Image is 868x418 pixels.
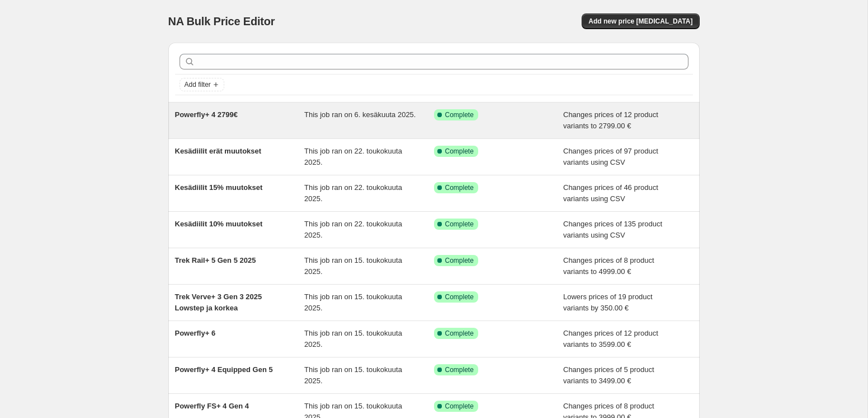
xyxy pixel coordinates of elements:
span: Complete [445,292,474,301]
span: Kesädiilit erät muutokset [175,147,262,155]
span: This job ran on 22. toukokuuta 2025. [304,147,402,166]
span: Complete [445,402,474,411]
span: Powerfly+ 6 [175,329,216,337]
span: This job ran on 22. toukokuuta 2025. [304,183,402,203]
span: Complete [445,329,474,338]
span: Powerfly+ 4 Equipped Gen 5 [175,365,273,374]
span: Changes prices of 12 product variants to 3599.00 € [563,329,658,349]
span: NA Bulk Price Editor [168,15,275,27]
span: Add new price [MEDICAL_DATA] [588,17,692,26]
span: This job ran on 6. kesäkuuta 2025. [304,110,416,119]
span: Complete [445,183,474,192]
span: Add filter [185,80,211,89]
span: Changes prices of 135 product variants using CSV [563,220,662,239]
span: Lowers prices of 19 product variants by 350.00 € [563,292,653,312]
span: Kesädiilit 10% muutokset [175,220,263,228]
span: Changes prices of 5 product variants to 3499.00 € [563,365,654,385]
span: Complete [445,220,474,229]
span: This job ran on 22. toukokuuta 2025. [304,220,402,239]
span: Complete [445,256,474,265]
span: Powerfly FS+ 4 Gen 4 [175,402,249,410]
span: Complete [445,365,474,374]
button: Add filter [180,78,224,91]
span: Changes prices of 8 product variants to 4999.00 € [563,256,654,276]
span: Changes prices of 97 product variants using CSV [563,147,658,166]
span: This job ran on 15. toukokuuta 2025. [304,256,402,276]
span: Changes prices of 12 product variants to 2799.00 € [563,110,658,130]
span: This job ran on 15. toukokuuta 2025. [304,329,402,349]
span: Complete [445,147,474,156]
span: Trek Rail+ 5 Gen 5 2025 [175,256,256,264]
span: Powerfly+ 4 2799€ [175,110,238,119]
span: Trek Verve+ 3 Gen 3 2025 Lowstep ja korkea [175,292,262,312]
button: Add new price [MEDICAL_DATA] [582,13,699,29]
span: Kesädiilit 15% muutokset [175,183,263,192]
span: Complete [445,110,474,119]
span: This job ran on 15. toukokuuta 2025. [304,365,402,385]
span: This job ran on 15. toukokuuta 2025. [304,292,402,312]
span: Changes prices of 46 product variants using CSV [563,183,658,203]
